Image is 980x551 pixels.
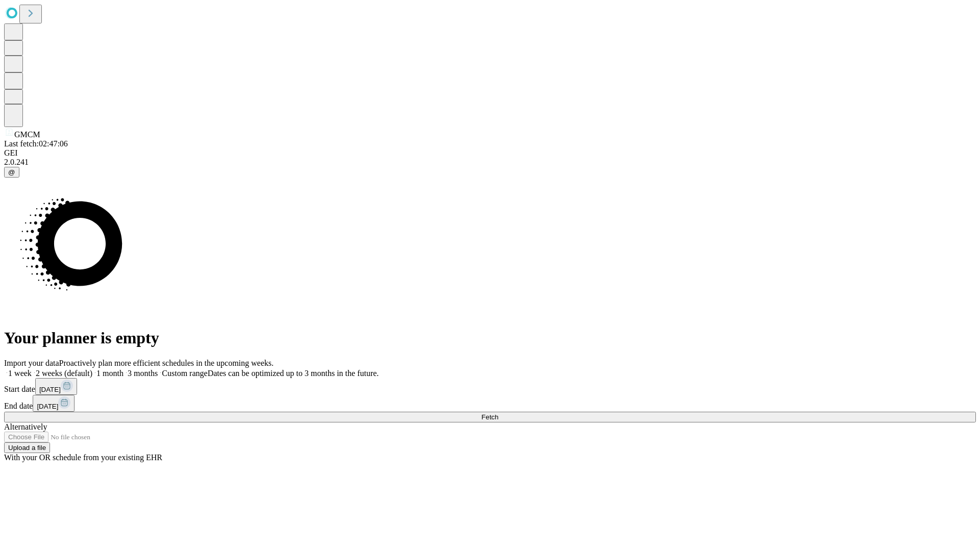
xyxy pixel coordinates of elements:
[33,395,75,412] button: [DATE]
[59,359,274,367] span: Proactively plan more efficient schedules in the upcoming weeks.
[39,386,61,393] span: [DATE]
[35,378,77,395] button: [DATE]
[37,403,58,410] span: [DATE]
[36,369,92,378] span: 2 weeks (default)
[4,158,976,167] div: 2.0.241
[8,168,15,176] span: @
[8,369,32,378] span: 1 week
[208,369,379,378] span: Dates can be optimized up to 3 months in the future.
[128,369,158,378] span: 3 months
[4,412,976,422] button: Fetch
[4,167,19,178] button: @
[4,395,976,412] div: End date
[481,413,498,421] span: Fetch
[162,369,207,378] span: Custom range
[4,378,976,395] div: Start date
[4,329,976,347] h1: Your planner is empty
[14,130,40,139] span: GMCM
[4,422,47,431] span: Alternatively
[4,453,162,462] span: With your OR schedule from your existing EHR
[4,139,68,148] span: Last fetch: 02:47:06
[4,359,59,367] span: Import your data
[4,442,50,453] button: Upload a file
[96,369,124,378] span: 1 month
[4,148,976,158] div: GEI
